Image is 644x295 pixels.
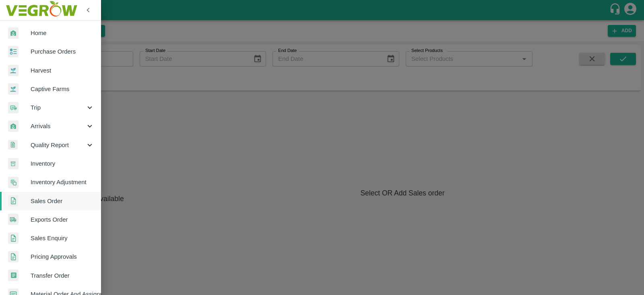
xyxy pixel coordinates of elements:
span: Exports Order [31,215,94,224]
img: harvest [8,64,19,77]
span: Inventory Adjustment [31,178,94,187]
span: Pricing Approvals [31,252,94,261]
img: sales [8,251,19,263]
span: Sales Order [31,197,94,206]
span: Trip [31,103,85,112]
span: Inventory [31,159,94,168]
span: Sales Enquiry [31,234,94,243]
img: harvest [8,83,19,95]
img: qualityReport [8,140,18,150]
img: delivery [8,102,19,114]
span: Quality Report [31,141,85,150]
img: shipments [8,214,19,225]
img: whTransfer [8,270,19,281]
span: Harvest [31,66,94,75]
img: whInventory [8,158,19,170]
img: sales [8,195,19,207]
span: Home [31,29,94,37]
span: Arrivals [31,122,85,131]
img: inventory [8,177,19,188]
img: whArrival [8,27,19,39]
span: Captive Farms [31,85,94,93]
img: sales [8,233,19,244]
img: reciept [8,46,19,58]
span: Transfer Order [31,271,94,280]
img: whArrival [8,120,19,132]
span: Purchase Orders [31,47,94,56]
